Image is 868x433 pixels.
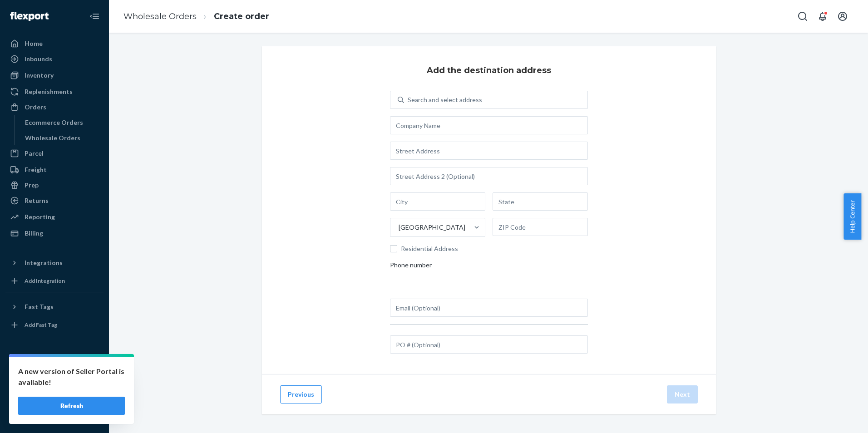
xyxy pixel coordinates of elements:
button: Previous [280,385,322,403]
input: Street Address 2 (Optional) [390,167,588,185]
p: A new version of Seller Portal is available! [18,366,125,388]
input: Company Name [390,116,588,134]
div: Replenishments [25,87,73,96]
a: Parcel [5,146,104,161]
input: [GEOGRAPHIC_DATA] [398,223,399,232]
div: Inventory [25,71,54,80]
button: Refresh [18,397,125,415]
a: Add Fast Tag [5,318,104,332]
div: [GEOGRAPHIC_DATA] [399,223,465,232]
input: State [493,192,588,211]
a: Add Integration [5,274,104,288]
div: Home [25,39,43,48]
a: Ecommerce Orders [20,115,104,130]
a: Reporting [5,210,104,224]
input: Street Address [390,142,588,160]
div: Inbounds [25,54,52,64]
img: Flexport logo [10,12,49,21]
a: Billing [5,226,104,241]
a: Orders [5,100,104,114]
div: Add Integration [25,277,65,285]
input: City [390,192,485,211]
div: Parcel [25,149,44,158]
a: Inventory [5,68,104,83]
span: Residential Address [401,244,588,253]
div: Wholesale Orders [25,133,80,143]
a: Wholesale Orders [20,131,104,145]
button: Give Feedback [5,408,104,422]
a: Wholesale Orders [123,11,197,21]
ol: breadcrumbs [116,3,276,30]
a: Freight [5,162,104,177]
div: Billing [25,229,43,238]
div: Search and select address [408,95,482,104]
a: Inbounds [5,52,104,66]
button: Open notifications [814,7,832,25]
div: Prep [25,181,39,190]
div: Add Fast Tag [25,321,57,329]
div: Orders [25,103,46,112]
div: Reporting [25,212,55,221]
input: ZIP Code [493,218,588,236]
a: Talk to Support [5,377,104,391]
a: Home [5,36,104,51]
a: Replenishments [5,84,104,99]
a: Returns [5,193,104,208]
div: Integrations [25,258,63,267]
input: Email (Optional) [390,299,588,317]
a: Prep [5,178,104,192]
button: Open account menu [833,7,852,25]
button: Next [667,385,698,403]
button: Integrations [5,256,104,270]
div: Freight [25,165,47,174]
input: PO # (Optional) [390,335,588,354]
button: Close Navigation [85,7,104,25]
span: Phone number [390,261,432,273]
a: Help Center [5,392,104,407]
a: Create order [214,11,269,21]
div: Returns [25,196,49,205]
h3: Add the destination address [427,64,551,76]
button: Fast Tags [5,300,104,314]
div: Fast Tags [25,302,54,311]
button: Help Center [843,193,861,240]
input: Residential Address [390,245,397,252]
a: Settings [5,361,104,376]
div: Ecommerce Orders [25,118,83,127]
button: Open Search Box [794,7,812,25]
